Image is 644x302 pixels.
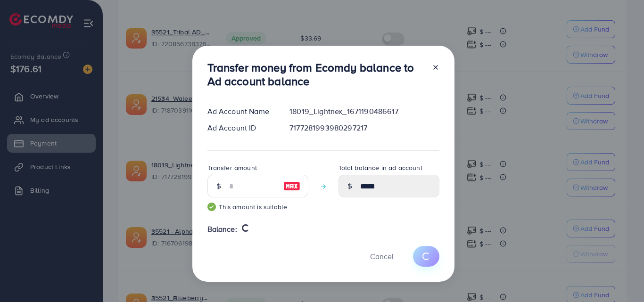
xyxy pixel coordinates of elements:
h3: Transfer money from Ecomdy balance to Ad account balance [207,61,424,88]
iframe: Chat [604,260,637,295]
button: Cancel [358,246,405,266]
label: Transfer amount [207,163,257,172]
label: Total balance in ad account [339,163,422,172]
div: 18019_Lightnex_1671190486617 [282,106,446,117]
span: Cancel [370,251,394,261]
div: Ad Account Name [200,106,282,117]
img: image [283,180,300,192]
div: Ad Account ID [200,122,282,133]
img: guide [207,203,216,211]
div: 7177281993980297217 [282,122,446,133]
span: Balance: [207,224,237,235]
small: This amount is suitable [207,202,308,212]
